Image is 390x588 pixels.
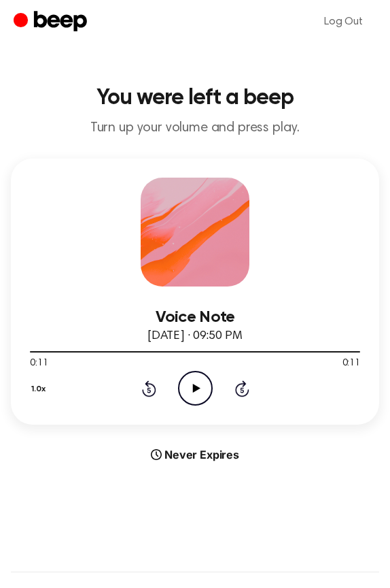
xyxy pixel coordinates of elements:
div: Never Expires [11,446,379,463]
span: [DATE] · 09:50 PM [147,330,243,342]
h1: You were left a beep [11,87,379,109]
p: Turn up your volume and press play. [11,120,379,137]
span: 0:11 [30,357,48,371]
a: Beep [14,9,90,35]
span: 0:11 [342,357,360,371]
button: 1.0x [30,378,51,401]
a: Log Out [311,5,376,38]
h3: Voice Note [30,308,360,327]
